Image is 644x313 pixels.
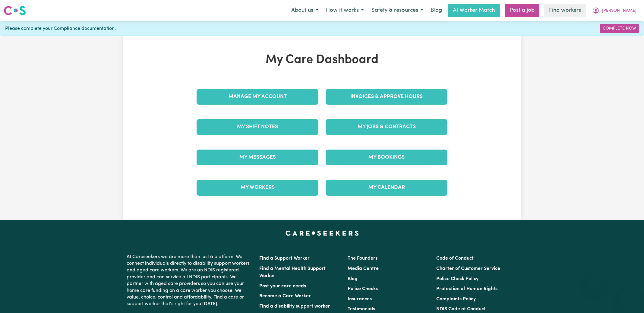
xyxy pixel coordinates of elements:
a: My Calendar [326,180,447,195]
a: Charter of Customer Service [436,266,500,271]
a: Post your care needs [259,284,306,289]
button: How it works [322,4,368,17]
button: About us [287,4,322,17]
span: Please complete your Compliance documentation. [5,25,116,32]
a: My Jobs & Contracts [326,119,447,135]
button: My Account [588,4,640,17]
a: Become a Care Worker [259,294,311,299]
span: [PERSON_NAME] [602,8,636,14]
a: Blog [427,4,446,17]
iframe: Close message [588,274,600,286]
a: Police Check Policy [436,277,478,281]
a: Careseekers logo [4,4,26,17]
a: Code of Conduct [436,256,474,261]
a: Complete Now [600,24,639,33]
a: Find a Mental Health Support Worker [259,266,326,278]
a: My Bookings [326,150,447,165]
a: Find a Support Worker [259,256,310,261]
a: Insurances [348,297,372,302]
a: My Messages [197,150,318,165]
a: Police Checks [348,286,378,291]
a: Media Centre [348,266,379,271]
a: My Shift Notes [197,119,318,135]
a: NDIS Code of Conduct [436,307,486,311]
button: Safety & resources [368,4,427,17]
a: Protection of Human Rights [436,286,497,291]
a: Careseekers home page [286,231,359,236]
a: Invoices & Approve Hours [326,89,447,105]
a: Find workers [544,4,586,17]
a: Blog [348,277,358,281]
a: Testimonials [348,307,375,311]
p: At Careseekers we are more than just a platform. We connect individuals directly to disability su... [127,251,252,310]
a: Post a job [505,4,539,17]
a: The Founders [348,256,377,261]
a: My Workers [197,180,318,195]
a: Complaints Policy [436,297,476,302]
img: Careseekers logo [4,5,26,16]
a: Manage My Account [197,89,318,105]
iframe: Button to launch messaging window [620,289,639,308]
h1: My Care Dashboard [193,53,451,67]
a: Find a disability support worker [259,304,330,309]
a: AI Worker Match [448,4,500,17]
